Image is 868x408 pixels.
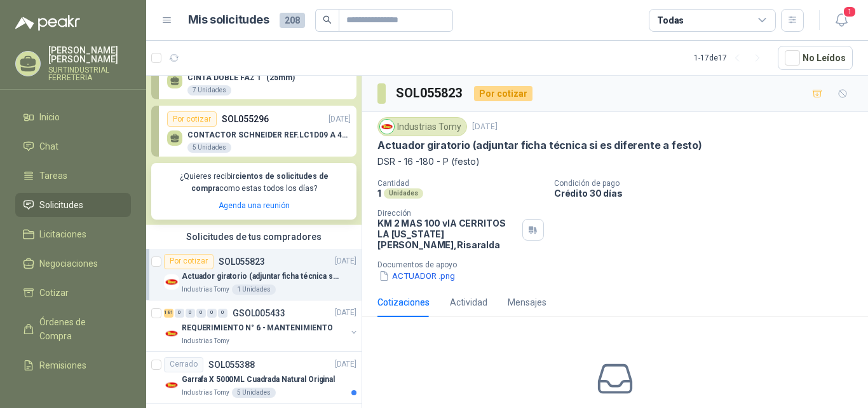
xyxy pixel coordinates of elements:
span: 1 [843,6,857,18]
p: [DATE] [335,255,356,267]
b: cientos de solicitudes de compra [191,172,329,193]
h1: Mis solicitudes [188,11,269,29]
div: Por cotizar [164,254,214,269]
p: [DATE] [335,358,356,370]
div: Todas [657,13,684,27]
p: SOL055296 [222,112,269,126]
p: Industrias Tomy [182,388,229,398]
a: CerradoSOL055388[DATE] Company LogoGarrafa X 5000ML Cuadrada Natural OriginalIndustrias Tomy5 Uni... [146,352,362,404]
button: No Leídos [778,46,853,70]
a: Por cotizarSOL055823[DATE] Company LogoActuador giratorio (adjuntar ficha técnica si es diferente... [146,249,362,300]
a: 181 0 0 0 0 0 GSOL005433[DATE] Company LogoREQUERIMIENTO N° 6 - MANTENIMIENTOIndustrias Tomy [164,306,359,346]
div: 5 Unidades [187,143,231,153]
p: Crédito 30 días [554,188,863,199]
div: 181 [164,309,173,318]
p: KM 2 MAS 100 vIA CERRITOS LA [US_STATE] [PERSON_NAME] , Risaralda [377,218,517,250]
span: 208 [280,13,305,28]
p: Garrafa X 5000ML Cuadrada Natural Original [182,374,335,386]
p: [DATE] [472,121,498,133]
p: DSR - 16 -180 - P (festo) [377,155,853,169]
img: Company Logo [380,120,394,134]
div: 0 [175,309,184,318]
p: Dirección [377,209,517,218]
a: Negociaciones [15,251,131,276]
div: Industrias Tomy [377,117,467,136]
p: Actuador giratorio (adjuntar ficha técnica si es diferente a festo) [182,271,340,283]
p: 1 [377,188,381,199]
span: Negociaciones [39,257,98,271]
p: REQUERIMIENTO N° 6 - MANTENIMIENTO [182,322,333,334]
span: search [323,15,332,24]
div: 0 [218,309,227,318]
div: 0 [207,309,217,318]
span: Licitaciones [39,227,86,241]
div: Por cotizar [474,86,532,101]
a: Remisiones [15,353,131,377]
div: 0 [186,309,195,318]
span: Remisiones [39,358,86,372]
div: Mensajes [508,295,546,309]
div: 1 Unidades [232,285,276,295]
div: 0 [196,309,206,318]
p: Industrias Tomy [182,285,229,295]
p: [DATE] [335,307,356,319]
p: CINTA DOBLE FAZ 1" (25mm) [187,73,295,82]
a: Licitaciones [15,222,131,246]
a: Chat [15,134,131,158]
span: Tareas [39,169,67,183]
p: Documentos de apoyo [377,260,863,269]
a: Tareas [15,164,131,188]
img: Company Logo [164,326,179,341]
p: SOL055388 [208,360,255,369]
a: Órdenes de Compra [15,310,131,348]
div: Cerrado [164,357,203,372]
p: Cantidad [377,179,544,188]
span: Órdenes de Compra [39,315,119,343]
p: CONTACTOR SCHNEIDER REF.LC1D09 A 440V AC [187,130,351,139]
div: Cotizaciones [377,295,430,309]
div: 1 - 17 de 17 [694,48,768,68]
a: Agenda una reunión [219,201,290,210]
span: Chat [39,139,58,153]
p: Condición de pago [554,179,863,188]
a: Por cotizarSOL055296[DATE] CONTACTOR SCHNEIDER REF.LC1D09 A 440V AC5 Unidades [151,106,356,157]
img: Logo peakr [15,15,80,31]
div: Unidades [384,188,423,199]
p: Industrias Tomy [182,336,229,346]
p: [PERSON_NAME] [PERSON_NAME] [48,46,131,64]
p: SURTINDUSTRIAL FERRETERIA [48,66,131,81]
p: SOL055823 [219,257,265,266]
span: Cotizar [39,286,69,300]
button: 1 [830,9,853,32]
a: Cotizar [15,281,131,305]
h3: SOL055823 [396,83,464,103]
span: Solicitudes [39,198,83,212]
div: Solicitudes de tus compradores [146,225,362,249]
div: 7 Unidades [187,85,231,95]
p: [DATE] [329,113,351,125]
p: Actuador giratorio (adjuntar ficha técnica si es diferente a festo) [377,139,702,152]
p: ¿Quieres recibir como estas todos los días? [159,171,349,195]
div: Actividad [450,295,487,309]
span: Inicio [39,110,60,124]
p: GSOL005433 [233,309,285,318]
div: 5 Unidades [232,388,276,398]
img: Company Logo [164,377,179,393]
img: Company Logo [164,274,179,290]
button: ACTUADOR .png [377,269,456,283]
a: Inicio [15,105,131,129]
div: Por cotizar [167,111,217,127]
a: Solicitudes [15,193,131,217]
